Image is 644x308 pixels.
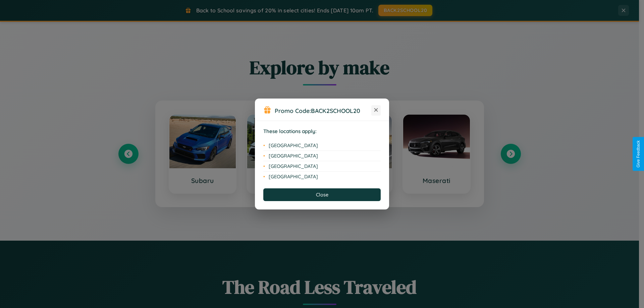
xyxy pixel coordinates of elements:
[275,107,371,114] h3: Promo Code:
[636,140,641,168] div: Give Feedback
[263,161,381,172] li: [GEOGRAPHIC_DATA]
[263,188,381,201] button: Close
[263,151,381,161] li: [GEOGRAPHIC_DATA]
[311,107,360,114] b: BACK2SCHOOL20
[263,140,381,151] li: [GEOGRAPHIC_DATA]
[263,128,317,134] strong: These locations apply:
[263,172,381,182] li: [GEOGRAPHIC_DATA]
